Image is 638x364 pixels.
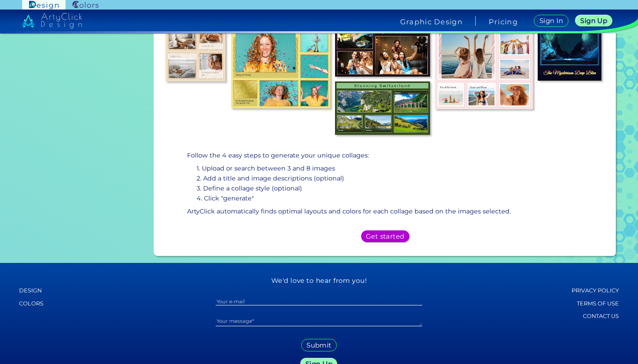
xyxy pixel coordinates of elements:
[368,233,402,239] h5: Get started
[400,18,463,25] h4: Graphic Design
[147,277,491,285] h5: We'd love to hear from you!
[19,285,109,296] a: Design
[529,285,619,296] a: Privacy policy
[577,16,610,26] a: Sign Up
[187,207,583,216] p: ArtyClick automatically finds optimal layouts and colors for each collage based on the images sel...
[529,311,619,322] a: Contact Us
[489,18,518,25] a: Pricing
[19,298,109,309] a: Colors
[216,297,422,305] input: Your e-mail
[582,18,606,24] h5: Sign Up
[22,13,82,29] img: artyclick_design_logo_white_combined_path.svg
[529,298,619,309] a: Terms of Use
[72,1,99,9] img: ArtyClick Colors logo
[540,18,562,24] h5: Sign In
[308,342,330,348] h5: Submit
[187,151,583,161] p: Follow the 4 easy steps to generate your unique collages:
[197,164,580,203] p: 1. Upload or search between 3 and 8 images 2. Add a title and image descriptions (optional) 3. De...
[536,15,567,26] a: Sign In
